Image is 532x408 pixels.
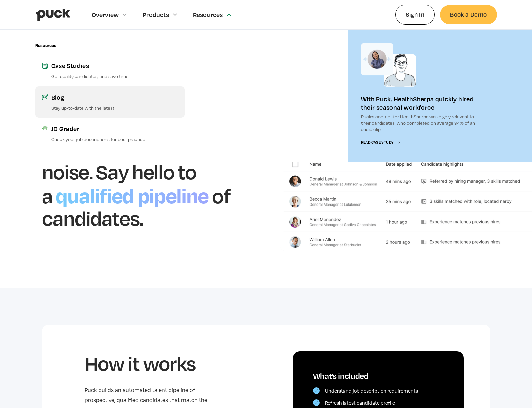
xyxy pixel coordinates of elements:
[51,73,178,79] p: Get quality candidates, and save time
[325,388,418,394] div: Understand job description requirements
[325,400,395,406] div: Refresh latest candidate profile
[440,5,497,24] a: Book a Demo
[395,5,435,24] a: Sign In
[35,86,185,118] a: BlogStay up-to-date with the latest
[361,113,484,133] p: Puck’s content for HealthSherpa was highly relevant to their candidates, who completed on average...
[361,95,484,111] div: With Puck, HealthSherpa quickly hired their seasonal workforce
[315,401,318,404] img: Checkmark icon
[315,389,318,392] img: Checkmark icon
[51,124,178,133] div: JD Grader
[51,105,178,111] p: Stay up-to-date with the latest
[92,11,119,18] div: Overview
[52,180,212,209] h1: qualified pipeline
[51,93,178,101] div: Blog
[51,61,178,70] div: Case Studies
[35,118,185,149] a: JD GraderCheck your job descriptions for best practice
[85,351,223,375] h2: How it works
[42,183,231,230] h1: of candidates.
[42,137,196,208] h1: Don’t drown in noise. Say hello to a
[193,11,223,18] div: Resources
[35,55,185,86] a: Case StudiesGet quality candidates, and save time
[35,43,56,48] div: Resources
[348,30,497,162] a: With Puck, HealthSherpa quickly hired their seasonal workforcePuck’s content for HealthSherpa was...
[361,140,394,145] div: Read Case Study
[51,136,178,142] p: Check your job descriptions for best practice
[313,371,444,381] div: What’s included
[143,11,169,18] div: Products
